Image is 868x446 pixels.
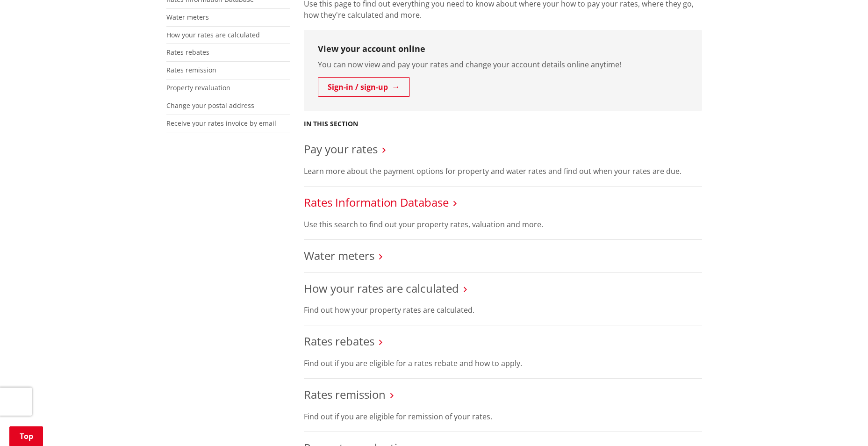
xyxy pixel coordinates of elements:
a: Property revaluation [166,83,230,92]
p: You can now view and pay your rates and change your account details online anytime! [318,59,688,70]
a: Rates remission [166,65,216,74]
a: Water meters [166,13,209,22]
a: Rates rebates [166,48,209,57]
a: Change your postal address [166,101,254,110]
p: Use this search to find out your property rates, valuation and more. [304,219,702,230]
p: Find out how your property rates are calculated. [304,304,702,316]
a: Pay your rates [304,141,378,157]
a: Rates rebates [304,333,374,349]
p: Learn more about the payment options for property and water rates and find out when your rates ar... [304,165,702,177]
a: Rates remission [304,387,386,402]
a: Top [9,426,43,446]
a: Sign-in / sign-up [318,77,410,97]
a: Water meters [304,248,374,263]
a: Rates Information Database [304,194,449,210]
a: Receive your rates invoice by email [166,119,276,128]
a: How your rates are calculated [166,30,260,39]
p: Find out if you are eligible for a rates rebate and how to apply. [304,358,702,369]
a: How your rates are calculated [304,281,459,296]
h3: View your account online [318,44,688,54]
h5: In this section [304,120,358,128]
p: Find out if you are eligible for remission of your rates. [304,411,702,422]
